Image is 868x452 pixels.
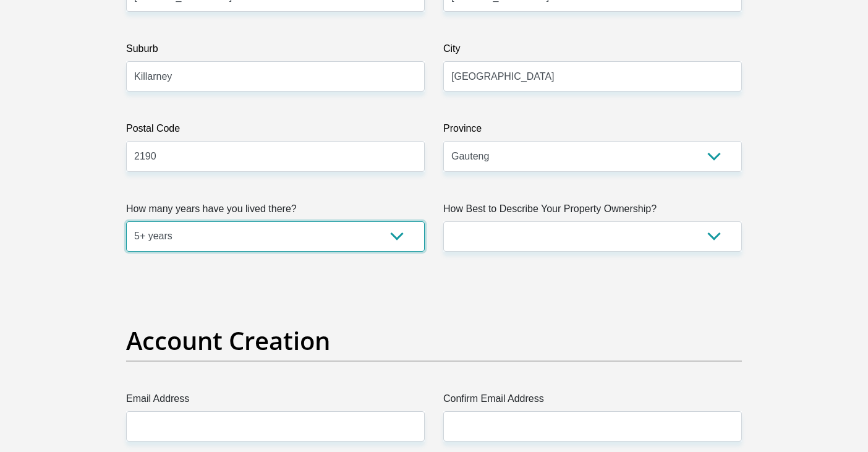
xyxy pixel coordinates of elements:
label: City [443,41,742,61]
select: Please Select a Province [443,141,742,171]
label: How Best to Describe Your Property Ownership? [443,202,742,221]
input: Suburb [126,61,425,92]
input: Email Address [126,411,425,441]
label: Postal Code [126,121,425,141]
label: Suburb [126,41,425,61]
label: How many years have you lived there? [126,202,425,221]
select: Please select a value [443,221,742,252]
label: Province [443,121,742,141]
label: Email Address [126,391,425,411]
input: Postal Code [126,141,425,171]
input: City [443,61,742,92]
h2: Account Creation [126,326,742,356]
label: Confirm Email Address [443,391,742,411]
select: Please select a value [126,221,425,252]
input: Confirm Email Address [443,411,742,441]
